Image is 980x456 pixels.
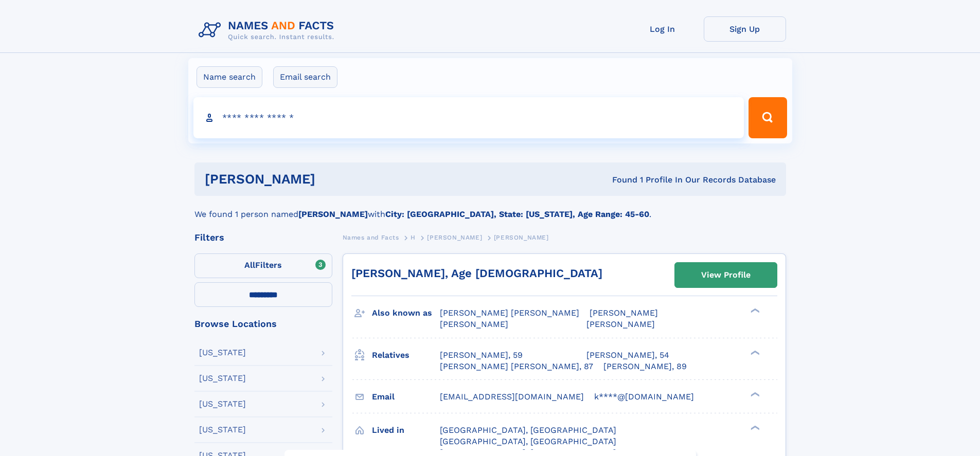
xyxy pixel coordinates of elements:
[748,424,760,431] div: ❯
[621,16,704,42] a: Log In
[194,253,332,278] label: Filters
[701,263,751,287] div: View Profile
[372,304,440,322] h3: Also known as
[351,267,602,280] a: [PERSON_NAME], Age [DEMOGRAPHIC_DATA]
[244,260,255,270] span: All
[440,392,584,402] span: [EMAIL_ADDRESS][DOMAIN_NAME]
[440,425,616,435] span: [GEOGRAPHIC_DATA], [GEOGRAPHIC_DATA]
[440,361,593,372] a: [PERSON_NAME] [PERSON_NAME], 87
[440,308,579,318] span: [PERSON_NAME] [PERSON_NAME]
[494,234,549,241] span: [PERSON_NAME]
[586,319,655,329] span: [PERSON_NAME]
[194,196,786,221] div: We found 1 person named with .
[193,97,744,138] input: search input
[440,436,616,446] span: [GEOGRAPHIC_DATA], [GEOGRAPHIC_DATA]
[205,173,464,186] h1: [PERSON_NAME]
[194,16,343,44] img: Logo Names and Facts
[385,209,649,219] b: City: [GEOGRAPHIC_DATA], State: [US_STATE], Age Range: 45-60
[199,349,246,357] div: [US_STATE]
[411,234,416,241] span: H
[590,308,658,318] span: [PERSON_NAME]
[440,350,523,361] a: [PERSON_NAME], 59
[586,350,669,361] a: [PERSON_NAME], 54
[194,233,332,242] div: Filters
[427,231,482,244] a: [PERSON_NAME]
[372,388,440,406] h3: Email
[199,426,246,434] div: [US_STATE]
[199,374,246,382] div: [US_STATE]
[440,319,508,329] span: [PERSON_NAME]
[749,97,787,138] button: Search Button
[464,174,776,186] div: Found 1 Profile In Our Records Database
[748,349,760,356] div: ❯
[194,319,332,329] div: Browse Locations
[411,231,416,244] a: H
[675,263,777,287] a: View Profile
[427,234,482,241] span: [PERSON_NAME]
[197,66,262,88] label: Name search
[372,346,440,364] h3: Relatives
[273,66,337,88] label: Email search
[343,231,399,244] a: Names and Facts
[603,361,687,372] a: [PERSON_NAME], 89
[372,422,440,439] h3: Lived in
[298,209,368,219] b: [PERSON_NAME]
[704,16,786,42] a: Sign Up
[748,307,760,314] div: ❯
[199,400,246,408] div: [US_STATE]
[748,391,760,397] div: ❯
